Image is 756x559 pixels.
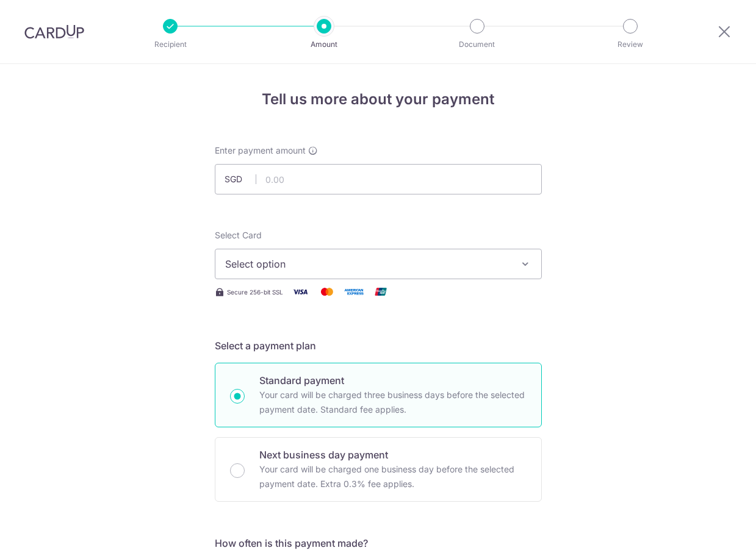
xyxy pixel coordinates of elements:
[259,462,527,491] p: Your card will be charged one business day before the selected payment date. Extra 0.3% fee applies.
[279,38,369,51] p: Amount
[585,38,675,51] p: Review
[215,144,306,157] span: Enter payment amount
[24,24,84,39] img: CardUp
[432,38,522,51] p: Document
[259,447,527,462] p: Next business day payment
[369,284,393,299] img: Union Pay
[259,388,527,417] p: Your card will be charged three business days before the selected payment date. Standard fee appl...
[225,173,256,185] span: SGD
[315,284,339,299] img: Mastercard
[215,249,542,279] button: Select option
[342,284,366,299] img: American Express
[215,164,542,194] input: 0.00
[225,257,509,271] span: Select option
[288,284,312,299] img: Visa
[125,38,215,51] p: Recipient
[215,230,262,240] span: translation missing: en.payables.payment_networks.credit_card.summary.labels.select_card
[227,287,283,297] span: Secure 256-bit SSL
[215,338,542,353] h5: Select a payment plan
[215,536,542,550] h5: How often is this payment made?
[259,373,527,388] p: Standard payment
[215,88,542,110] h4: Tell us more about your payment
